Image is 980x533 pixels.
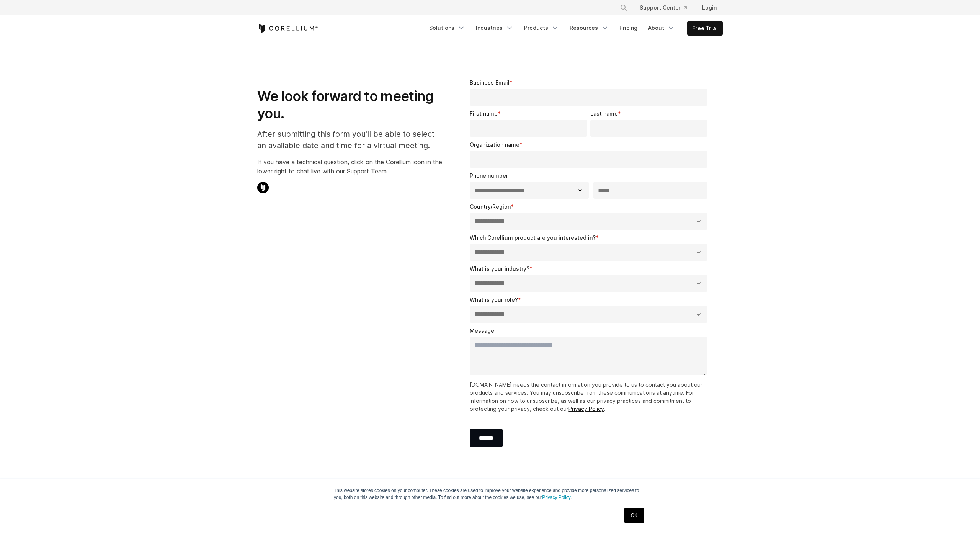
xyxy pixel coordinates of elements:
[470,296,518,303] span: What is your role?
[257,88,442,122] h1: We look forward to meeting you.
[634,1,693,15] a: Support Center
[624,508,644,523] a: OK
[611,1,723,15] div: Navigation Menu
[471,21,518,35] a: Industries
[617,1,630,15] button: Search
[425,21,470,35] a: Solutions
[590,110,618,117] span: Last name
[425,21,723,36] div: Navigation Menu
[257,157,442,176] p: If you have a technical question, click on the Corellium icon in the lower right to chat live wit...
[334,487,646,501] p: This website stores cookies on your computer. These cookies are used to improve your website expe...
[568,405,604,412] a: Privacy Policy
[257,128,442,151] p: After submitting this form you'll be able to select an available date and time for a virtual meet...
[470,203,511,210] span: Country/Region
[615,21,642,35] a: Pricing
[696,1,723,15] a: Login
[519,21,563,35] a: Products
[470,110,498,117] span: First name
[470,265,529,272] span: What is your industry?
[688,21,722,35] a: Free Trial
[470,141,519,148] span: Organization name
[542,495,572,500] a: Privacy Policy.
[470,381,710,413] p: [DOMAIN_NAME] needs the contact information you provide to us to contact you about our products a...
[470,327,494,334] span: Message
[470,172,508,179] span: Phone number
[565,21,613,35] a: Resources
[644,21,679,35] a: About
[470,234,596,241] span: Which Corellium product are you interested in?
[257,182,269,193] img: Corellium Chat Icon
[257,24,318,33] a: Corellium Home
[470,79,510,86] span: Business Email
